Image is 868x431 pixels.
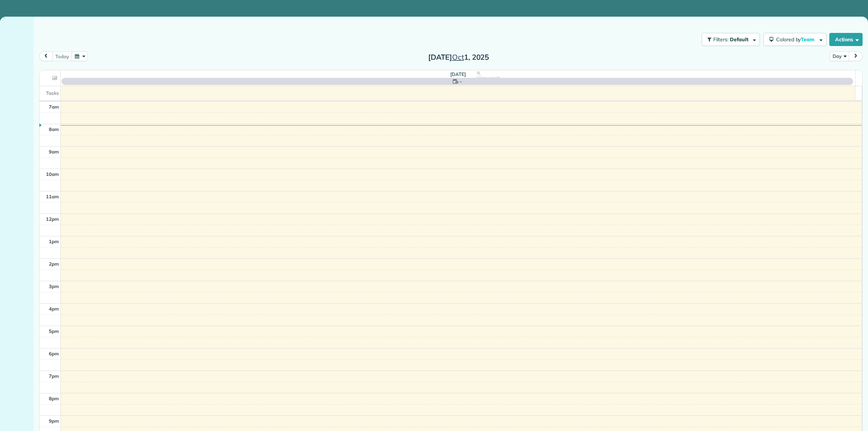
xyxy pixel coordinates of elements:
[49,149,59,155] span: 9am
[450,71,466,77] span: [DATE]
[49,351,59,356] span: 6pm
[49,126,59,132] span: 8am
[49,238,59,244] span: 1pm
[39,51,53,61] button: prev
[49,328,59,334] span: 5pm
[477,75,500,81] span: View week
[702,33,760,46] button: Filters: Default
[49,418,59,424] span: 9pm
[829,51,849,61] button: Day
[49,104,59,110] span: 7am
[413,53,504,61] h2: [DATE] 1, 2025
[460,78,462,85] span: -
[46,194,59,199] span: 11am
[849,51,863,61] button: next
[49,396,59,401] span: 8pm
[801,36,816,43] span: Team
[829,33,863,46] button: Actions
[730,36,749,43] span: Default
[49,306,59,312] span: 4pm
[46,90,59,96] span: Tasks
[49,261,59,267] span: 2pm
[46,216,59,222] span: 12pm
[46,171,59,177] span: 10am
[452,52,464,62] span: Oct
[52,51,72,61] button: today
[713,36,728,43] span: Filters:
[763,33,826,46] button: Colored byTeam
[776,36,817,43] span: Colored by
[49,283,59,289] span: 3pm
[698,33,760,46] a: Filters: Default
[49,373,59,379] span: 7pm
